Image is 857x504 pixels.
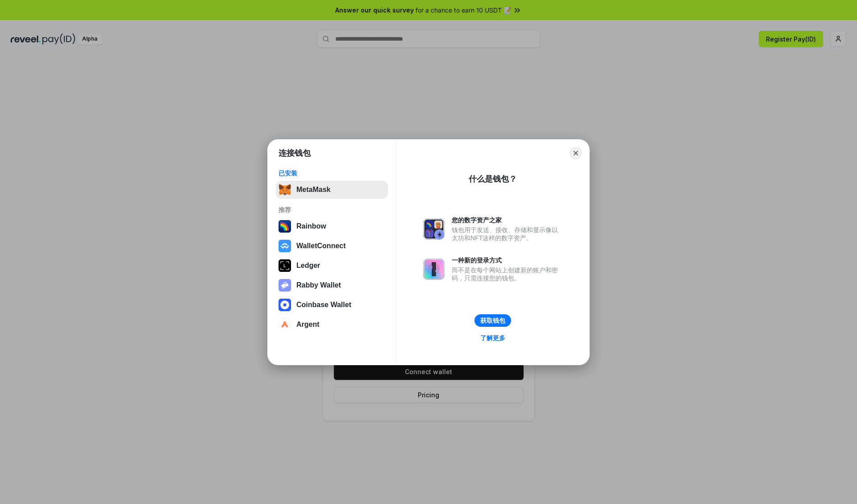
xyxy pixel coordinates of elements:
[279,206,385,214] div: 推荐
[423,218,445,240] img: svg+xml,%3Csvg%20xmlns%3D%22http%3A%2F%2Fwww.w3.org%2F2000%2Fsvg%22%20fill%3D%22none%22%20viewBox...
[296,281,341,289] div: Rabby Wallet
[475,332,511,344] a: 了解更多
[296,186,330,194] div: MetaMask
[452,256,562,264] div: 一种新的登录方式
[474,314,511,327] button: 获取钱包
[279,259,291,272] img: svg+xml,%3Csvg%20xmlns%3D%22http%3A%2F%2Fwww.w3.org%2F2000%2Fsvg%22%20width%3D%2228%22%20height%3...
[423,258,445,280] img: svg+xml,%3Csvg%20xmlns%3D%22http%3A%2F%2Fwww.w3.org%2F2000%2Fsvg%22%20fill%3D%22none%22%20viewBox...
[279,169,385,177] div: 已安装
[452,266,562,282] div: 而不是在每个网站上创建新的账户和密码，只需连接您的钱包。
[279,240,291,252] img: svg+xml,%3Csvg%20width%3D%2228%22%20height%3D%2228%22%20viewBox%3D%220%200%2028%2028%22%20fill%3D...
[452,226,562,242] div: 钱包用于发送、接收、存储和显示像以太坊和NFT这样的数字资产。
[279,318,291,331] img: svg+xml,%3Csvg%20width%3D%2228%22%20height%3D%2228%22%20viewBox%3D%220%200%2028%2028%22%20fill%3D...
[469,174,517,184] div: 什么是钱包？
[279,183,291,196] img: svg+xml,%3Csvg%20fill%3D%22none%22%20height%3D%2233%22%20viewBox%3D%220%200%2035%2033%22%20width%...
[570,147,582,159] button: Close
[276,217,388,235] button: Rainbow
[452,216,562,224] div: 您的数字资产之家
[296,301,351,309] div: Coinbase Wallet
[276,296,388,314] button: Coinbase Wallet
[276,316,388,333] button: Argent
[276,276,388,294] button: Rabby Wallet
[480,317,505,325] div: 获取钱包
[279,220,291,233] img: svg+xml,%3Csvg%20width%3D%22120%22%20height%3D%22120%22%20viewBox%3D%220%200%20120%20120%22%20fil...
[279,279,291,292] img: svg+xml,%3Csvg%20xmlns%3D%22http%3A%2F%2Fwww.w3.org%2F2000%2Fsvg%22%20fill%3D%22none%22%20viewBox...
[296,262,320,270] div: Ledger
[296,242,346,250] div: WalletConnect
[276,257,388,275] button: Ledger
[296,321,320,329] div: Argent
[296,222,326,230] div: Rainbow
[480,334,505,342] div: 了解更多
[276,237,388,255] button: WalletConnect
[279,148,311,158] h1: 连接钱包
[279,299,291,311] img: svg+xml,%3Csvg%20width%3D%2228%22%20height%3D%2228%22%20viewBox%3D%220%200%2028%2028%22%20fill%3D...
[276,181,388,199] button: MetaMask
